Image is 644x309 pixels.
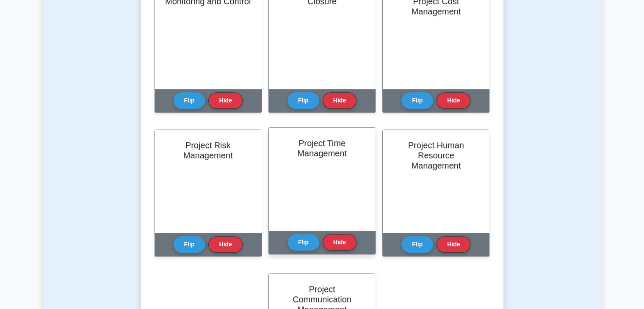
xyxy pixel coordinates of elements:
button: Flip [174,236,205,253]
h2: Project Risk Management [165,140,251,160]
button: Flip [401,92,433,109]
h2: Project Human Resource Management [393,140,479,171]
button: Flip [174,92,205,109]
h2: Project Time Management [279,138,365,158]
button: Hide [208,236,242,253]
button: Hide [323,92,357,109]
button: Flip [287,92,319,109]
button: Flip [287,234,319,251]
button: Flip [401,236,433,253]
button: Hide [323,234,357,251]
button: Hide [437,236,470,253]
button: Hide [437,92,470,109]
button: Hide [208,92,242,109]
